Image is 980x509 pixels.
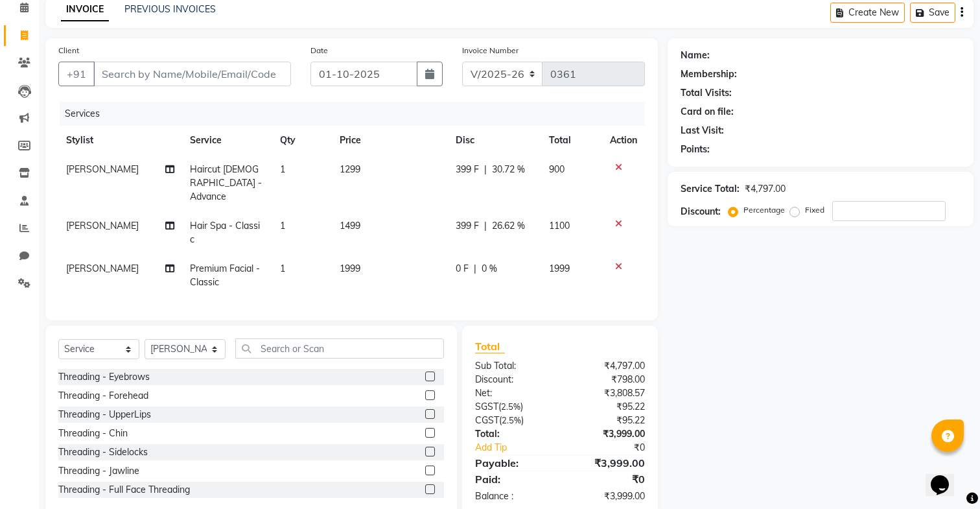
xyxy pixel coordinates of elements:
[465,441,576,455] a: Add Tip
[58,389,148,403] div: Threading - Forehead
[681,86,732,100] div: Total Visits:
[66,263,139,274] span: [PERSON_NAME]
[182,126,272,155] th: Service
[448,126,541,155] th: Disc
[501,401,520,412] span: 2.5%
[340,220,360,231] span: 1499
[465,359,560,373] div: Sub Total:
[576,441,655,455] div: ₹0
[60,102,655,126] div: Services
[58,464,139,478] div: Threading - Jawline
[560,373,655,386] div: ₹798.00
[745,182,786,196] div: ₹4,797.00
[235,338,444,359] input: Search or Scan
[190,220,260,245] span: Hair Spa - Classic
[332,126,448,155] th: Price
[475,414,499,426] span: CGST
[465,471,560,487] div: Paid:
[465,414,560,427] div: ( )
[681,105,734,119] div: Card on file:
[465,427,560,441] div: Total:
[560,455,655,471] div: ₹3,999.00
[560,359,655,373] div: ₹4,797.00
[560,386,655,400] div: ₹3,808.57
[681,205,721,219] div: Discount:
[310,45,328,56] label: Date
[830,3,905,23] button: Create New
[124,3,216,15] a: PREVIOUS INVOICES
[58,427,128,440] div: Threading - Chin
[340,263,360,274] span: 1999
[681,124,724,137] div: Last Visit:
[681,49,710,62] div: Name:
[681,143,710,156] div: Points:
[502,415,521,425] span: 2.5%
[681,182,740,196] div: Service Total:
[58,408,151,421] div: Threading - UpperLips
[462,45,519,56] label: Invoice Number
[58,126,182,155] th: Stylist
[560,414,655,427] div: ₹95.22
[280,263,285,274] span: 1
[465,490,560,503] div: Balance :
[280,163,285,175] span: 1
[560,490,655,503] div: ₹3,999.00
[743,204,785,216] label: Percentage
[549,163,565,175] span: 900
[456,163,479,176] span: 399 F
[465,455,560,471] div: Payable:
[492,219,525,233] span: 26.62 %
[484,163,487,176] span: |
[805,204,824,216] label: Fixed
[492,163,525,176] span: 30.72 %
[190,263,260,288] span: Premium Facial - Classic
[465,373,560,386] div: Discount:
[602,126,645,155] th: Action
[560,471,655,487] div: ₹0
[58,445,148,459] div: Threading - Sidelocks
[475,340,505,353] span: Total
[482,262,497,276] span: 0 %
[474,262,476,276] span: |
[93,62,291,86] input: Search by Name/Mobile/Email/Code
[66,163,139,175] span: [PERSON_NAME]
[272,126,332,155] th: Qty
[58,370,150,384] div: Threading - Eyebrows
[58,45,79,56] label: Client
[58,483,190,497] div: Threading - Full Face Threading
[926,457,967,496] iframe: chat widget
[549,220,570,231] span: 1100
[340,163,360,175] span: 1299
[66,220,139,231] span: [PERSON_NAME]
[190,163,262,202] span: Haircut [DEMOGRAPHIC_DATA] - Advance
[280,220,285,231] span: 1
[456,219,479,233] span: 399 F
[681,67,737,81] div: Membership:
[541,126,602,155] th: Total
[549,263,570,274] span: 1999
[465,400,560,414] div: ( )
[910,3,955,23] button: Save
[475,401,498,412] span: SGST
[456,262,469,276] span: 0 F
[484,219,487,233] span: |
[58,62,95,86] button: +91
[465,386,560,400] div: Net:
[560,400,655,414] div: ₹95.22
[560,427,655,441] div: ₹3,999.00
